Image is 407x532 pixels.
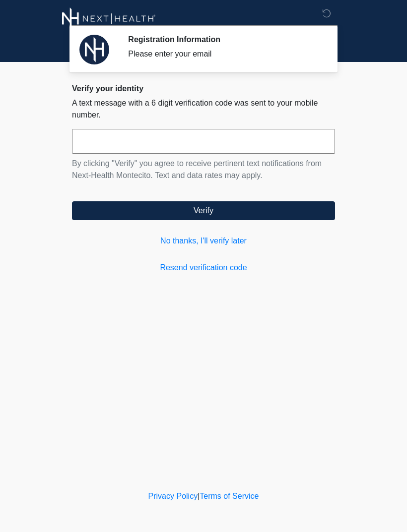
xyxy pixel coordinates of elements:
a: Terms of Service [200,492,259,500]
button: Verify [72,201,335,220]
p: A text message with a 6 digit verification code was sent to your mobile number. [72,97,335,121]
a: | [198,492,200,500]
div: Please enter your email [128,48,320,60]
h2: Verify your identity [72,84,335,93]
img: Next-Health Montecito Logo [62,7,156,30]
a: Resend verification code [72,262,335,274]
a: Privacy Policy [148,492,198,500]
img: Agent Avatar [79,35,109,64]
p: By clicking "Verify" you agree to receive pertinent text notifications from Next-Health Montecito... [72,158,335,181]
h2: Registration Information [128,35,320,44]
a: No thanks, I'll verify later [72,235,335,247]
